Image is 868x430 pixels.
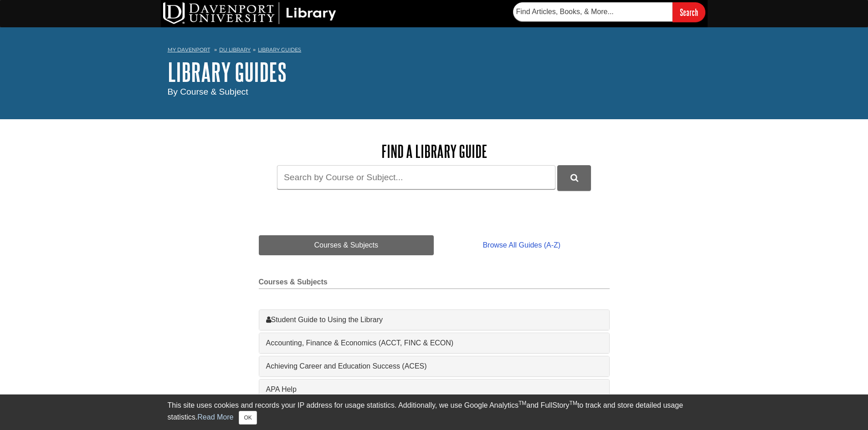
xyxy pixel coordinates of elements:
[168,400,701,425] div: This site uses cookies and records your IP address for usage statistics. Additionally, we use Goo...
[266,338,602,349] a: Accounting, Finance & Economics (ACCT, FINC & ECON)
[258,46,301,53] a: Library Guides
[163,2,336,24] img: DU Library
[168,58,701,86] h1: Library Guides
[513,2,705,22] form: Searches DU Library's articles, books, and more
[259,235,434,255] a: Courses & Subjects
[434,235,609,255] a: Browse All Guides (A-Z)
[513,2,673,21] input: Find Articles, Books, & More...
[266,361,602,372] a: Achieving Career and Education Success (ACES)
[519,400,526,406] sup: TM
[168,46,210,54] a: My Davenport
[266,384,602,395] a: APA Help
[239,411,257,425] button: Close
[266,314,602,325] a: Student Guide to Using the Library
[277,165,555,189] input: Search by Course or Subject...
[570,400,577,406] sup: TM
[259,278,610,289] h2: Courses & Subjects
[168,86,701,99] div: By Course & Subject
[197,413,233,421] a: Read More
[219,46,251,53] a: DU Library
[673,2,705,22] input: Search
[168,44,701,58] nav: breadcrumb
[570,174,578,182] i: Search Library Guides
[259,142,610,161] h2: Find a Library Guide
